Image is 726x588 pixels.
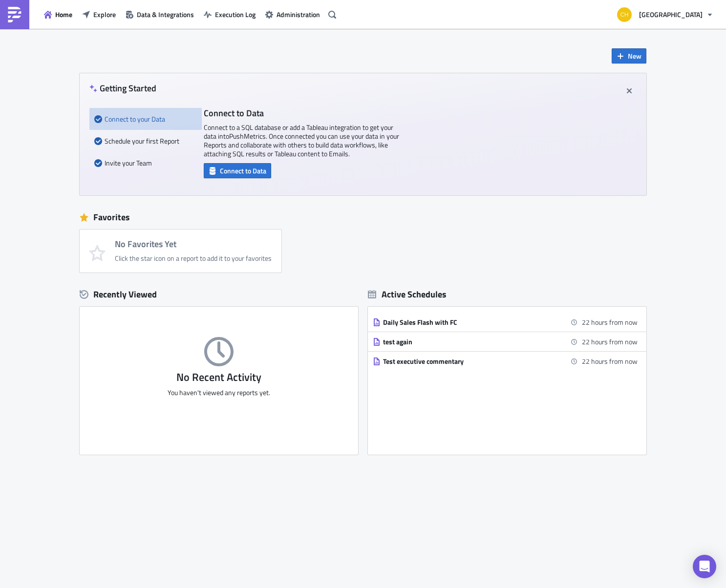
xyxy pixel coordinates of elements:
button: Administration [260,7,325,22]
div: Active Schedules [368,289,447,300]
button: Explore [77,7,121,22]
button: [GEOGRAPHIC_DATA] [611,4,719,25]
span: Home [55,9,72,20]
a: Connect to Data [204,165,271,175]
a: Daily Sales Flash with FC22 hours from now [373,313,638,332]
button: Execution Log [199,7,260,22]
h4: Connect to Data [204,108,399,118]
h4: No Favorites Yet [115,239,272,249]
time: 2025-08-19 09:15 [582,317,638,327]
div: Open Intercom Messenger [693,555,716,578]
span: New [628,51,641,61]
button: Connect to Data [204,163,271,178]
a: Test executive commentary22 hours from now [373,352,638,371]
button: Home [39,7,77,22]
div: Test executive commentary [383,357,554,366]
p: You haven't viewed any reports yet. [80,388,358,397]
div: Invite your Team [94,152,189,174]
h3: No Recent Activity [80,371,358,383]
span: Data & Integrations [137,9,194,20]
a: test again22 hours from now [373,332,638,351]
p: Connect to a SQL database or add a Tableau integration to get your data into PushMetrics . Once c... [204,123,399,158]
button: New [612,48,646,63]
span: [GEOGRAPHIC_DATA] [639,9,703,20]
div: Schedule your first Report [94,130,189,152]
img: Avatar [616,6,633,23]
div: Click the star icon on a report to add it to your favorites [115,254,272,263]
div: Recently Viewed [80,287,358,302]
button: Data & Integrations [121,7,199,22]
div: Favorites [80,210,646,225]
div: Connect to your Data [94,108,189,130]
time: 2025-08-19 09:45 [582,336,638,347]
span: Administration [277,9,320,20]
span: Connect to Data [220,166,266,176]
span: Explore [93,9,116,20]
img: PushMetrics [7,7,22,22]
span: Execution Log [215,9,256,20]
div: test again [383,337,554,346]
div: Daily Sales Flash with FC [383,318,554,327]
h4: Getting Started [89,83,156,93]
time: 2025-08-19 10:00 [582,356,638,366]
